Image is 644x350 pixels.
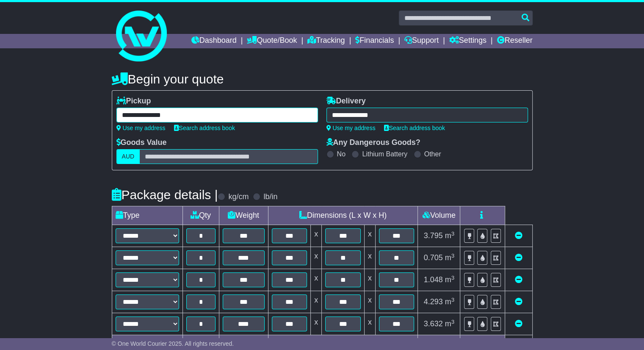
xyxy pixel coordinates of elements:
a: Remove this item [515,297,522,306]
td: Dimensions (L x W x H) [268,206,418,225]
td: x [364,313,375,335]
td: Type [112,206,182,225]
sup: 3 [451,297,455,303]
label: kg/cm [228,192,249,202]
h4: Begin your quote [112,72,533,86]
label: Delivery [326,97,366,106]
td: x [311,225,322,247]
span: m [445,275,455,284]
a: Remove this item [515,275,522,284]
td: x [311,269,322,291]
span: © One World Courier 2025. All rights reserved. [112,340,234,347]
td: x [364,225,375,247]
sup: 3 [451,275,455,281]
label: AUD [116,149,140,164]
span: 3.632 [424,319,443,328]
label: Lithium Battery [362,150,407,158]
label: Goods Value [116,138,167,147]
span: m [445,319,455,328]
a: Use my address [326,125,376,131]
span: 4.293 [424,297,443,306]
td: x [311,313,322,335]
a: Quote/Book [247,34,297,48]
td: Qty [182,206,219,225]
h4: Package details | [112,188,218,202]
td: x [311,247,322,269]
td: x [364,247,375,269]
span: 1.048 [424,275,443,284]
a: Remove this item [515,319,522,328]
sup: 3 [451,319,455,325]
a: Tracking [307,34,345,48]
span: m [445,231,455,240]
a: Remove this item [515,253,522,262]
label: lb/in [263,192,277,202]
a: Settings [449,34,486,48]
a: Financials [355,34,394,48]
sup: 3 [451,253,455,259]
label: No [337,150,345,158]
a: Reseller [497,34,532,48]
a: Remove this item [515,231,522,240]
td: Weight [219,206,268,225]
td: x [311,291,322,313]
a: Search address book [384,125,445,131]
a: Support [404,34,439,48]
td: x [364,269,375,291]
td: Volume [418,206,460,225]
td: x [364,291,375,313]
label: Other [424,150,441,158]
sup: 3 [451,231,455,237]
label: Any Dangerous Goods? [326,138,420,147]
a: Use my address [116,125,166,131]
span: 3.795 [424,231,443,240]
span: m [445,253,455,262]
a: Dashboard [191,34,237,48]
span: m [445,297,455,306]
span: 0.705 [424,253,443,262]
a: Search address book [174,125,235,131]
label: Pickup [116,97,151,106]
